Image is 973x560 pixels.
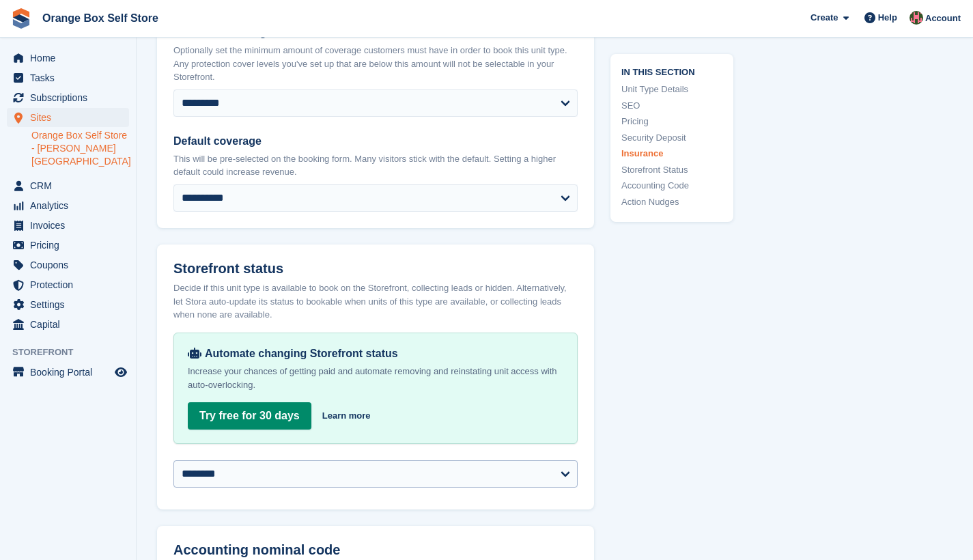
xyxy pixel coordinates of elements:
[621,195,722,208] a: Action Nudges
[30,88,112,107] span: Subscriptions
[7,315,129,334] a: menu
[31,129,129,168] a: Orange Box Self Store - [PERSON_NAME][GEOGRAPHIC_DATA]
[7,236,129,255] a: menu
[30,108,112,127] span: Sites
[30,255,112,275] span: Coupons
[7,48,129,68] a: menu
[621,83,722,96] a: Unit Type Details
[30,315,112,334] span: Capital
[173,542,578,558] h2: Accounting nominal code
[173,133,578,150] label: Default coverage
[173,281,578,322] div: Decide if this unit type is available to book on the Storefront, collecting leads or hidden. Alte...
[7,68,129,87] a: menu
[30,48,112,68] span: Home
[7,295,129,314] a: menu
[621,115,722,128] a: Pricing
[30,216,112,235] span: Invoices
[188,347,563,361] div: Automate changing Storefront status
[30,363,112,382] span: Booking Portal
[30,68,112,87] span: Tasks
[7,108,129,127] a: menu
[7,255,129,275] a: menu
[621,64,722,77] span: In this section
[30,196,112,215] span: Analytics
[11,8,31,29] img: stora-icon-8386f47178a22dfd0bd8f6a31ec36ba5ce8667c1dd55bd0f319d3a0aa187defe.svg
[810,11,838,25] span: Create
[188,402,311,430] a: Try free for 30 days
[621,130,722,144] a: Security Deposit
[7,88,129,107] a: menu
[30,275,112,294] span: Protection
[7,275,129,294] a: menu
[909,11,923,25] img: David Clark
[37,7,164,29] a: Orange Box Self Store
[30,236,112,255] span: Pricing
[30,295,112,314] span: Settings
[173,261,578,277] h2: Storefront status
[188,365,563,392] p: Increase your chances of getting paid and automate removing and reinstating unit access with auto...
[621,179,722,193] a: Accounting Code
[7,196,129,215] a: menu
[173,44,578,84] p: Optionally set the minimum amount of coverage customers must have in order to book this unit type...
[12,346,136,359] span: Storefront
[621,147,722,160] a: Insurance
[113,364,129,380] a: Preview store
[7,216,129,235] a: menu
[322,409,371,423] a: Learn more
[878,11,897,25] span: Help
[173,152,578,179] p: This will be pre-selected on the booking form. Many visitors stick with the default. Setting a hi...
[7,363,129,382] a: menu
[30,176,112,195] span: CRM
[621,163,722,176] a: Storefront Status
[621,98,722,112] a: SEO
[925,12,961,25] span: Account
[7,176,129,195] a: menu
